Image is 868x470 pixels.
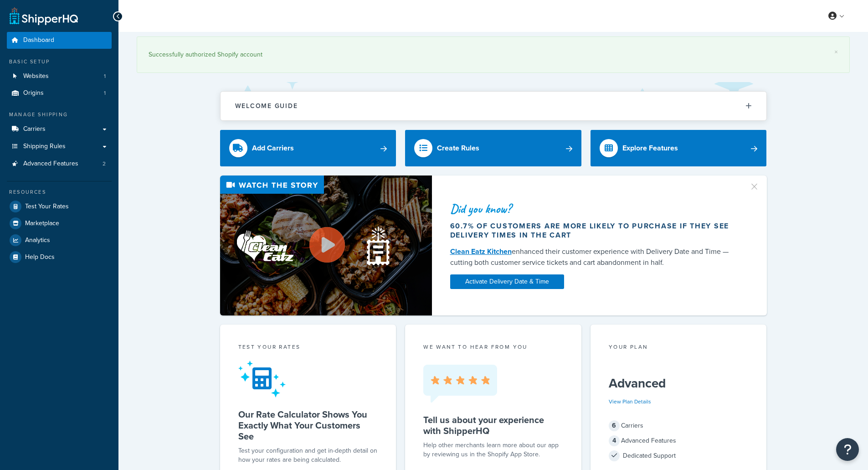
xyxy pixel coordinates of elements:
[25,237,50,244] span: Analytics
[104,89,106,97] span: 1
[450,222,738,240] div: 60.7% of customers are more likely to purchase if they see delivery times in the cart
[423,414,563,436] h5: Tell us about your experience with ShipperHQ
[609,420,620,431] span: 6
[103,160,106,168] span: 2
[7,198,112,215] a: Test Your Rates
[25,253,55,261] span: Help Docs
[7,121,112,138] a: Carriers
[450,246,512,257] a: Clean Eatz Kitchen
[405,130,581,166] a: Create Rules
[238,409,378,442] h5: Our Rate Calculator Shows You Exactly What Your Customers See
[609,376,749,391] h5: Advanced
[238,343,378,353] div: Test your rates
[7,58,112,66] div: Basic Setup
[220,130,396,166] a: Add Carriers
[104,72,106,80] span: 1
[221,92,766,120] button: Welcome Guide
[7,215,112,232] a: Marketplace
[23,125,46,133] span: Carriers
[450,274,564,289] a: Activate Delivery Date & Time
[7,188,112,196] div: Resources
[450,202,738,215] div: Did you know?
[591,130,767,166] a: Explore Features
[23,143,66,150] span: Shipping Rules
[23,36,54,44] span: Dashboard
[609,398,651,406] a: View Plan Details
[7,138,112,155] a: Shipping Rules
[149,48,838,61] div: Successfully authorized Shopify account
[7,85,112,102] a: Origins1
[252,142,294,155] div: Add Carriers
[836,438,859,461] button: Open Resource Center
[834,48,838,56] a: ×
[7,232,112,248] a: Analytics
[437,142,479,155] div: Create Rules
[450,246,738,268] div: enhanced their customer experience with Delivery Date and Time — cutting both customer service ti...
[7,85,112,102] li: Origins
[609,435,620,446] span: 4
[25,220,59,227] span: Marketplace
[238,446,378,465] div: Test your configuration and get in-depth detail on how your rates are being calculated.
[7,111,112,119] div: Manage Shipping
[7,155,112,172] a: Advanced Features2
[7,32,112,49] a: Dashboard
[609,419,749,432] div: Carriers
[25,203,69,211] span: Test Your Rates
[7,68,112,85] li: Websites
[423,343,563,351] p: we want to hear from you
[235,103,298,109] h2: Welcome Guide
[622,142,678,155] div: Explore Features
[7,68,112,85] a: Websites1
[7,155,112,172] li: Advanced Features
[609,434,749,447] div: Advanced Features
[609,343,749,353] div: Your Plan
[423,441,563,459] p: Help other merchants learn more about our app by reviewing us in the Shopify App Store.
[23,160,78,168] span: Advanced Features
[7,249,112,265] a: Help Docs
[23,72,49,80] span: Websites
[23,89,44,97] span: Origins
[609,449,749,462] div: Dedicated Support
[220,176,432,315] img: Video thumbnail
